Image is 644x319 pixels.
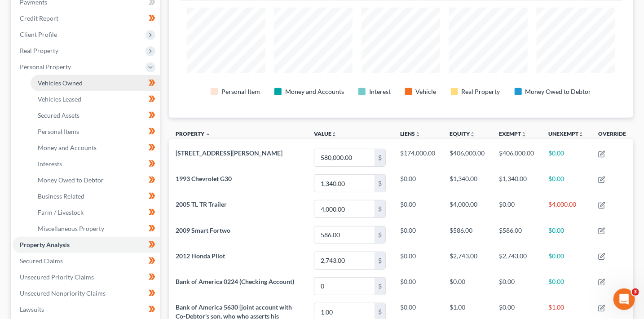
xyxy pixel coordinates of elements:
[375,200,385,217] div: $
[13,237,160,253] a: Property Analysis
[20,241,70,248] span: Property Analysis
[541,196,591,222] td: $4,000.00
[176,226,231,234] span: 2009 Smart Fortwo
[20,289,106,297] span: Unsecured Nonpriority Claims
[20,63,71,71] span: Personal Property
[375,226,385,244] div: $
[541,222,591,248] td: $0.00
[548,130,584,137] a: Unexemptunfold_more
[541,248,591,273] td: $0.00
[38,111,79,119] span: Secured Assets
[521,132,526,137] i: unfold_more
[393,222,442,248] td: $0.00
[314,252,375,269] input: 0.00
[176,278,295,285] span: Bank of America 0224 (Checking Account)
[632,288,639,296] span: 3
[20,306,44,313] span: Lawsuits
[578,132,584,137] i: unfold_more
[525,87,591,96] div: Money Owed to Debtor
[375,175,385,192] div: $
[176,200,227,208] span: 2005 TL TR Trailer
[176,149,283,157] span: [STREET_ADDRESS][PERSON_NAME]
[176,130,211,137] a: Property expand_less
[20,47,58,54] span: Real Property
[38,225,104,232] span: Miscellaneous Property
[38,128,79,135] span: Personal Items
[38,144,97,151] span: Money and Accounts
[541,145,591,170] td: $0.00
[221,87,260,96] div: Personal Item
[492,145,541,170] td: $406,000.00
[20,257,63,265] span: Secured Claims
[492,222,541,248] td: $586.00
[393,171,442,196] td: $0.00
[393,248,442,273] td: $0.00
[416,87,437,96] div: Vehicle
[13,10,160,27] a: Credit Report
[541,171,591,196] td: $0.00
[31,221,160,237] a: Miscellaneous Property
[541,273,591,299] td: $0.00
[38,160,62,168] span: Interests
[613,288,635,310] iframe: Intercom live chat
[492,196,541,222] td: $0.00
[331,132,337,137] i: unfold_more
[206,132,211,137] i: expand_less
[442,145,492,170] td: $406,000.00
[31,188,160,204] a: Business Related
[393,145,442,170] td: $174,000.00
[450,130,475,137] a: Equityunfold_more
[13,301,160,318] a: Lawsuits
[415,132,420,137] i: unfold_more
[20,14,58,22] span: Credit Report
[314,130,337,137] a: Valueunfold_more
[499,130,526,137] a: Exemptunfold_more
[442,222,492,248] td: $586.00
[38,192,84,200] span: Business Related
[400,130,420,137] a: Liensunfold_more
[369,87,391,96] div: Interest
[31,140,160,156] a: Money and Accounts
[393,196,442,222] td: $0.00
[470,132,475,137] i: unfold_more
[314,278,375,295] input: 0.00
[31,75,160,91] a: Vehicles Owned
[38,79,83,87] span: Vehicles Owned
[462,87,500,96] div: Real Property
[13,253,160,269] a: Secured Claims
[31,204,160,221] a: Farm / Livestock
[375,149,385,166] div: $
[442,196,492,222] td: $4,000.00
[492,248,541,273] td: $2,743.00
[314,175,375,192] input: 0.00
[442,273,492,299] td: $0.00
[492,171,541,196] td: $1,340.00
[314,226,375,244] input: 0.00
[314,200,375,217] input: 0.00
[31,107,160,124] a: Secured Assets
[20,31,57,38] span: Client Profile
[393,273,442,299] td: $0.00
[38,95,81,103] span: Vehicles Leased
[375,278,385,295] div: $
[285,87,344,96] div: Money and Accounts
[31,156,160,172] a: Interests
[13,285,160,301] a: Unsecured Nonpriority Claims
[442,248,492,273] td: $2,743.00
[13,269,160,285] a: Unsecured Priority Claims
[38,208,84,216] span: Farm / Livestock
[31,124,160,140] a: Personal Items
[314,149,375,166] input: 0.00
[591,125,633,145] th: Override
[176,175,232,182] span: 1993 Chevrolet G30
[20,273,94,281] span: Unsecured Priority Claims
[31,172,160,188] a: Money Owed to Debtor
[492,273,541,299] td: $0.00
[176,252,225,260] span: 2012 Honda Pilot
[31,91,160,107] a: Vehicles Leased
[38,176,104,184] span: Money Owed to Debtor
[375,252,385,269] div: $
[442,171,492,196] td: $1,340.00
